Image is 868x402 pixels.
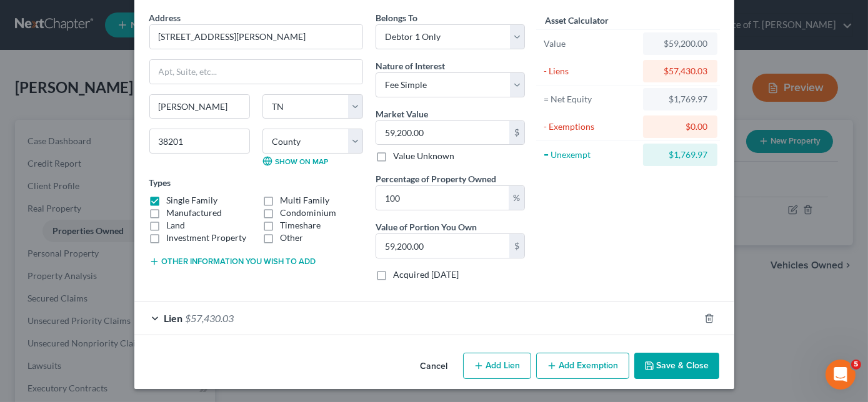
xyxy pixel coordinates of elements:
[149,257,316,267] button: Other information you wish to add
[164,312,183,324] span: Lien
[150,25,362,49] input: Enter address...
[150,95,249,119] input: Enter city...
[376,59,445,72] label: Nature of Interest
[544,93,638,105] div: = Net Equity
[411,354,458,379] button: Cancel
[280,194,329,207] label: Multi Family
[167,194,218,207] label: Single Family
[376,186,509,210] input: 0.00
[150,60,362,84] input: Apt, Suite, etc...
[463,353,531,379] button: Add Lien
[167,219,186,232] label: Land
[376,107,428,120] label: Market Value
[544,149,638,161] div: = Unexempt
[280,219,321,232] label: Timeshare
[280,207,336,219] label: Condominium
[653,93,707,105] div: $1,769.97
[653,65,707,77] div: $57,430.03
[186,312,234,324] span: $57,430.03
[376,12,417,23] span: Belongs To
[167,207,222,219] label: Manufactured
[376,121,509,145] input: 0.00
[536,353,629,379] button: Add Exemption
[634,353,719,379] button: Save & Close
[509,186,524,210] div: %
[393,268,459,281] label: Acquired [DATE]
[376,220,477,233] label: Value of Portion You Own
[149,129,250,154] input: Enter zip...
[544,37,638,50] div: Value
[149,176,171,189] label: Types
[149,12,181,23] span: Address
[544,65,638,77] div: - Liens
[376,234,509,258] input: 0.00
[280,232,303,244] label: Other
[376,172,496,185] label: Percentage of Property Owned
[509,234,524,258] div: $
[262,156,328,166] a: Show on Map
[826,360,856,390] iframe: Intercom live chat
[653,149,707,161] div: $1,769.97
[851,360,861,370] span: 5
[509,121,524,145] div: $
[393,150,454,162] label: Value Unknown
[653,120,707,133] div: $0.00
[544,120,638,133] div: - Exemptions
[167,232,247,244] label: Investment Property
[545,14,609,27] label: Asset Calculator
[653,37,707,50] div: $59,200.00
